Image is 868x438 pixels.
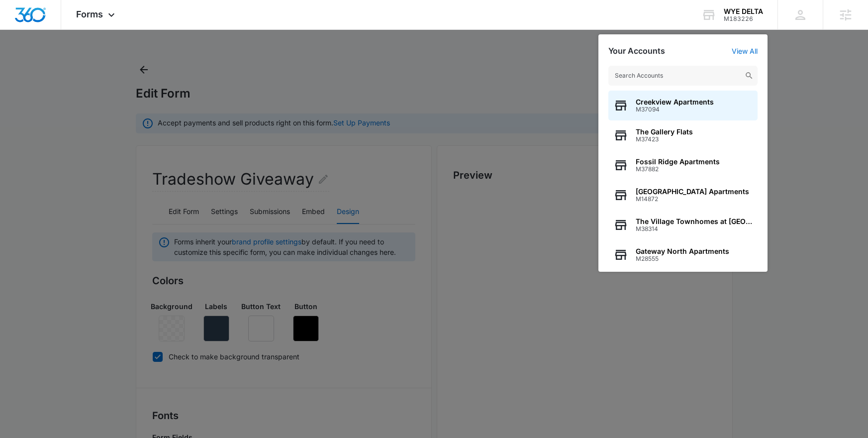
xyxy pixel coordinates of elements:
[636,247,729,255] span: Gateway North Apartments
[636,158,720,166] span: Fossil Ridge Apartments
[636,128,693,136] span: The Gallery Flats
[636,196,749,203] span: M14872
[608,120,758,150] button: The Gallery FlatsM37423
[76,9,103,19] span: Forms
[608,91,758,120] button: Creekview ApartmentsM37094
[636,255,729,262] span: M28555
[608,210,758,240] button: The Village Townhomes at [GEOGRAPHIC_DATA]M38314
[608,240,758,270] button: Gateway North ApartmentsM28555
[636,218,753,225] span: The Village Townhomes at [GEOGRAPHIC_DATA]
[608,46,665,56] h2: Your Accounts
[724,7,763,15] div: account name
[636,166,720,173] span: M37882
[608,180,758,210] button: [GEOGRAPHIC_DATA] ApartmentsM14872
[636,136,693,143] span: M37423
[636,106,714,113] span: M37094
[636,188,749,196] span: [GEOGRAPHIC_DATA] Apartments
[608,66,758,86] input: Search Accounts
[608,150,758,180] button: Fossil Ridge ApartmentsM37882
[732,47,758,55] a: View All
[636,225,753,232] span: M38314
[636,98,714,106] span: Creekview Apartments
[724,15,763,22] div: account id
